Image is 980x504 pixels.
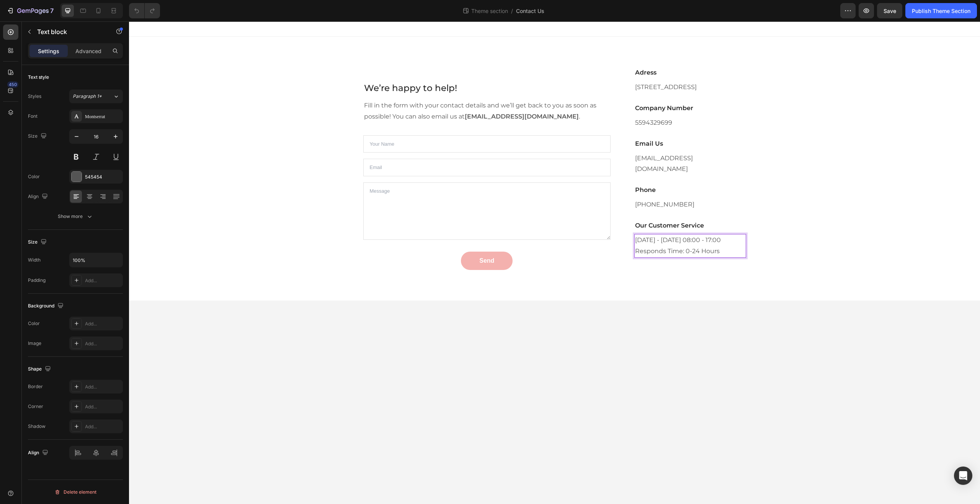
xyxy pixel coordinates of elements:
p: 7 [50,6,54,15]
p: [DATE] - [DATE] 08:00 - 17:00 [506,213,616,224]
div: Undo/Redo [129,3,160,18]
div: Background [28,301,65,311]
p: [STREET_ADDRESS] [506,60,616,72]
div: Add... [85,384,121,390]
div: Delete element [54,488,96,497]
div: Color [28,320,40,327]
div: Image [28,340,41,347]
div: Corner [28,403,43,410]
iframe: Design area [129,21,980,504]
span: Contact Us [516,7,544,15]
button: 7 [3,3,57,18]
div: Shape [28,364,52,374]
div: Show more [58,213,93,220]
p: Responds Time: 0-24 Hours [506,224,616,236]
p: Advanced [75,47,101,55]
button: Publish Theme Section [905,3,977,18]
h2: We’re happy to help! [234,60,482,73]
input: Email [234,137,482,155]
div: Add... [85,320,121,327]
p: Text block [37,27,102,36]
p: 5594329699 [506,96,616,107]
p: [EMAIL_ADDRESS][DOMAIN_NAME] [506,132,616,154]
div: Open Intercom Messenger [954,467,972,485]
div: Color [28,173,40,180]
div: Add... [85,340,121,347]
span: / [511,7,513,15]
h3: Company Number [505,81,617,92]
div: Styles [28,93,41,100]
span: Paragraph 1* [73,93,102,100]
a: [EMAIL_ADDRESS][DOMAIN_NAME] [336,91,450,99]
button: Delete element [28,486,123,498]
input: Auto [70,253,122,267]
div: Align [28,448,50,458]
button: Paragraph 1* [69,89,123,103]
div: Shadow [28,423,46,430]
p: Settings [38,47,59,55]
h3: Adress [505,46,617,57]
button: Send [332,230,384,249]
p: Fill in the form with your contact details and we’ll get back to you as soon as possible! You can... [235,79,481,101]
input: Your Name [234,114,482,132]
div: Add... [85,423,121,430]
div: Send [350,235,365,244]
div: Padding [28,277,46,284]
div: Publish Theme Section [912,7,970,15]
span: Save [884,8,896,14]
span: Theme section [470,7,510,15]
button: Show more [28,210,123,223]
button: Save [877,3,902,18]
div: Border [28,383,43,390]
div: Montserrat [85,113,121,120]
div: 545454 [85,174,121,180]
div: Size [28,237,48,247]
p: [PHONE_NUMBER] [506,178,616,189]
div: Text style [28,74,49,81]
div: Align [28,192,49,202]
h3: Our Customer Service [505,199,617,210]
h3: Email Us [505,117,617,128]
div: Add... [85,277,121,284]
div: Rich Text Editor. Editing area: main [505,213,617,236]
div: Font [28,113,38,120]
h3: Phone [505,163,617,174]
div: Add... [85,403,121,410]
div: 450 [7,81,18,88]
div: Width [28,257,41,263]
div: Size [28,131,48,141]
